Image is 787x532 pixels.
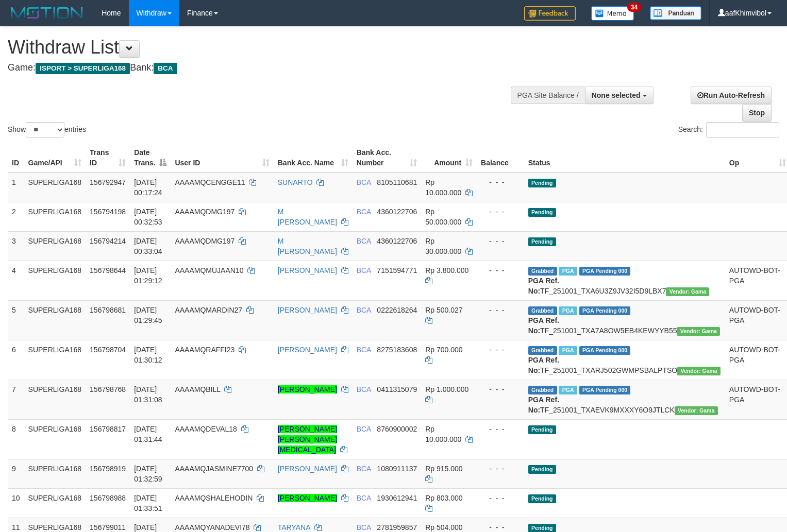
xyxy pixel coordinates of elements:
label: Show entries [8,122,86,138]
th: ID [8,143,24,173]
span: Rp 3.800.000 [425,266,468,274]
span: Rp 504.000 [425,523,462,531]
span: Rp 30.000.000 [425,237,461,255]
span: 156798988 [90,494,126,502]
a: [PERSON_NAME] [278,385,337,393]
span: Copy 1930612941 to clipboard [377,494,417,502]
th: User ID: activate to sort column ascending [171,143,273,173]
span: Rp 803.000 [425,494,462,502]
span: Pending [528,179,556,187]
span: AAAAMQDMG197 [175,208,235,216]
span: Rp 10.000.000 [425,178,461,197]
td: SUPERLIGA168 [24,340,86,380]
input: Search: [706,122,779,138]
b: PGA Ref. No: [528,277,559,295]
h1: Withdraw List [8,37,514,58]
span: Rp 700.000 [425,346,462,354]
span: Grabbed [528,267,557,276]
a: SUNARTO [278,178,313,186]
span: 156798704 [90,346,126,354]
td: TF_251001_TXARJ502GWMPSBALPTSO [524,340,725,380]
div: PGA Site Balance / [511,87,585,104]
span: Copy 8105110681 to clipboard [377,178,417,186]
span: [DATE] 00:32:53 [134,208,162,226]
span: Marked by aafnonsreyleab [559,386,577,394]
span: Vendor URL: https://trx31.1velocity.biz [675,406,718,415]
select: Showentries [26,122,64,138]
span: 156798817 [90,425,126,433]
span: 156798644 [90,266,126,274]
a: [PERSON_NAME] [278,266,337,274]
span: PGA Pending [579,386,631,394]
span: Vendor URL: https://trx31.1velocity.biz [677,327,720,336]
div: - - - [481,265,520,276]
span: AAAAMQYANADEVI78 [175,523,249,531]
span: BCA [357,465,371,473]
div: - - - [481,424,520,434]
span: ISPORT > SUPERLIGA168 [36,63,130,74]
div: - - - [481,464,520,474]
th: Amount: activate to sort column ascending [421,143,477,173]
span: Marked by aafnonsreyleab [559,306,577,315]
td: 5 [8,300,24,340]
td: 7 [8,380,24,419]
span: BCA [357,178,371,186]
td: 8 [8,419,24,459]
span: BCA [357,346,371,354]
img: panduan.png [650,6,701,20]
span: 156794214 [90,237,126,245]
span: 156799011 [90,523,126,531]
label: Search: [678,122,779,138]
span: 156798768 [90,385,126,393]
th: Status [524,143,725,173]
div: - - - [481,177,520,187]
span: Rp 500.027 [425,306,462,314]
a: [PERSON_NAME] [278,465,337,473]
div: - - - [481,305,520,315]
span: Pending [528,465,556,474]
span: [DATE] 01:33:51 [134,494,162,512]
span: BCA [154,63,177,74]
span: Copy 4360122706 to clipboard [377,208,417,216]
span: AAAAMQCENGGE11 [175,178,245,186]
span: Vendor URL: https://trx31.1velocity.biz [677,367,721,375]
span: [DATE] 01:32:59 [134,465,162,483]
span: [DATE] 01:31:08 [134,385,162,404]
span: Marked by aafnonsreyleab [559,346,577,355]
td: TF_251001_TXAEVK9MXXXY6O9JTLCK [524,380,725,419]
span: AAAAMQMARDIN27 [175,306,242,314]
b: PGA Ref. No: [528,356,559,374]
span: Pending [528,425,556,434]
span: Pending [528,237,556,246]
a: [PERSON_NAME] [PERSON_NAME][MEDICAL_DATA] [278,425,337,454]
h4: Game: Bank: [8,63,514,73]
td: SUPERLIGA168 [24,202,86,231]
span: 156792947 [90,178,126,186]
img: MOTION_logo.png [8,5,86,21]
td: 9 [8,459,24,488]
span: Copy 8275183608 to clipboard [377,346,417,354]
span: Vendor URL: https://trx31.1velocity.biz [666,287,709,296]
span: Grabbed [528,386,557,394]
span: AAAAMQRAFFI23 [175,346,235,354]
div: - - - [481,207,520,217]
span: [DATE] 01:29:45 [134,306,162,324]
span: Marked by aafnonsreyleab [559,267,577,276]
span: Rp 915.000 [425,465,462,473]
th: Balance [477,143,524,173]
span: PGA Pending [579,346,631,355]
span: AAAAMQDMG197 [175,237,235,245]
span: [DATE] 00:33:04 [134,237,162,255]
th: Game/API: activate to sort column ascending [24,143,86,173]
span: Rp 10.000.000 [425,425,461,443]
span: Pending [528,494,556,503]
span: Grabbed [528,346,557,355]
span: None selected [592,91,641,99]
td: 1 [8,173,24,202]
span: Copy 4360122706 to clipboard [377,237,417,245]
span: 156798681 [90,306,126,314]
a: [PERSON_NAME] [278,494,337,502]
td: SUPERLIGA168 [24,173,86,202]
span: PGA Pending [579,306,631,315]
span: Rp 50.000.000 [425,208,461,226]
